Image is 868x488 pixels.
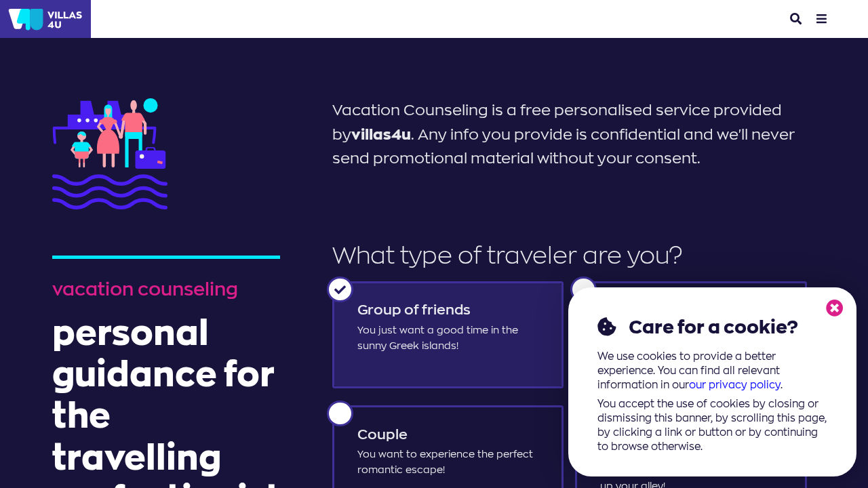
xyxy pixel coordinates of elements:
img: illu_family.svg [52,98,167,209]
h2: What type of traveler are you? [332,240,808,270]
p: We use cookies to provide a better experience. You can find all relevant information in our . [597,350,828,392]
p: Vacation Counseling is a free personalised service provided by . Any info you provide is confiden... [332,98,808,170]
h2: Care for a cookie? [597,316,828,338]
strong: villas4u [351,125,411,144]
p: You accept the use of cookies by closing or dismissing this banner, by scrolling this page, by cl... [597,397,828,454]
a: our privacy policy [689,378,781,391]
h1: vacation counseling [52,256,280,300]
